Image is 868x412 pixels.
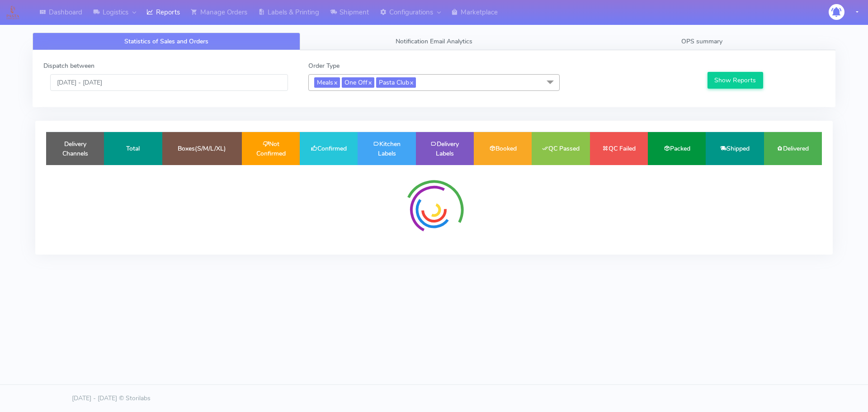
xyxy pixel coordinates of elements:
td: QC Failed [590,132,648,165]
ul: Tabs [33,33,835,50]
span: Notification Email Analytics [396,37,472,46]
td: Kitchen Labels [358,132,415,165]
td: QC Passed [532,132,590,165]
span: Statistics of Sales and Orders [124,37,208,46]
span: OPS summary [681,37,722,46]
td: Not Confirmed [242,132,300,165]
td: Packed [648,132,706,165]
td: Delivery Labels [416,132,474,165]
span: Meals [314,77,340,88]
td: Shipped [706,132,764,165]
span: Pasta Club [376,77,416,88]
a: x [333,77,337,87]
a: x [409,77,413,87]
label: Dispatch between [43,61,94,71]
label: Order Type [308,61,340,71]
button: Show Reports [708,72,763,89]
td: Delivered [764,132,822,165]
td: Boxes(S/M/L/XL) [162,132,242,165]
td: Booked [474,132,532,165]
span: One Off [342,77,374,88]
td: Total [104,132,162,165]
img: spinner-radial.svg [400,176,468,244]
td: Delivery Channels [46,132,104,165]
input: Pick the Daterange [50,74,288,91]
a: x [368,77,372,87]
td: Confirmed [300,132,358,165]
